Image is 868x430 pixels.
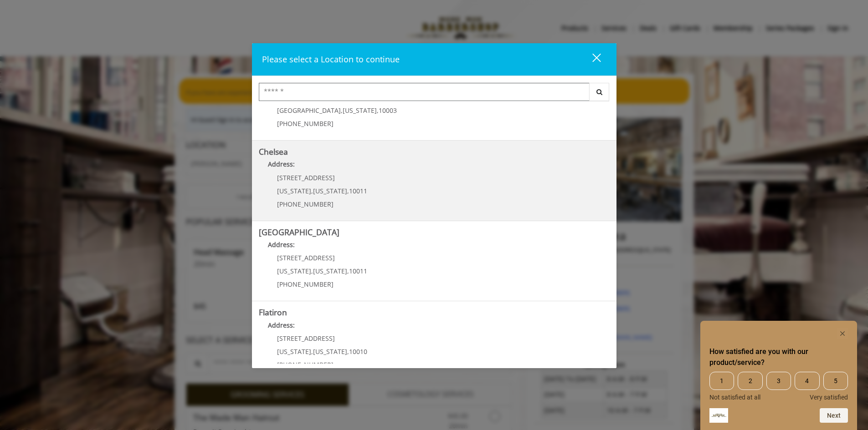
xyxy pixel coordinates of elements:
span: , [347,267,349,275]
button: close dialog [575,50,606,69]
button: Next question [820,408,848,423]
span: 10011 [349,267,367,275]
span: 3 [766,372,791,390]
b: Address: [268,240,295,249]
b: Chelsea [259,146,288,157]
span: 5 [823,372,848,390]
h2: How satisfied are you with our product/service? Select an option from 1 to 5, with 1 being Not sa... [709,346,848,368]
div: close dialog [582,53,600,66]
span: [US_STATE] [277,267,311,275]
span: [PHONE_NUMBER] [277,280,334,288]
span: 10011 [349,187,367,195]
span: , [377,106,379,115]
span: [US_STATE] [277,187,311,195]
span: [US_STATE] [313,347,347,356]
span: 10010 [349,347,367,356]
span: , [347,347,349,356]
span: [US_STATE] [343,106,377,115]
span: [STREET_ADDRESS] [277,253,335,262]
span: , [311,187,313,195]
span: [PHONE_NUMBER] [277,360,334,369]
span: [STREET_ADDRESS] [277,334,335,343]
button: Hide survey [837,328,848,339]
span: 10003 [379,106,397,115]
i: Search button [594,89,605,95]
span: , [311,347,313,356]
span: [GEOGRAPHIC_DATA] [277,106,341,115]
span: Not satisfied at all [709,394,760,401]
span: [PHONE_NUMBER] [277,200,334,208]
span: [US_STATE] [313,267,347,275]
span: , [311,267,313,275]
div: How satisfied are you with our product/service? Select an option from 1 to 5, with 1 being Not sa... [709,328,848,423]
span: Very satisfied [810,394,848,401]
span: [PHONE_NUMBER] [277,119,334,128]
span: Please select a Location to continue [262,54,400,65]
span: 2 [738,372,762,390]
span: , [347,187,349,195]
span: [US_STATE] [277,347,311,356]
span: [US_STATE] [313,187,347,195]
span: 4 [795,372,819,390]
div: How satisfied are you with our product/service? Select an option from 1 to 5, with 1 being Not sa... [709,372,848,401]
b: Flatiron [259,307,287,318]
div: Center Select [259,83,610,106]
b: Address: [268,321,295,329]
input: Search Center [259,83,590,101]
span: [STREET_ADDRESS] [277,173,335,182]
span: 1 [709,372,734,390]
b: Address: [268,160,295,168]
b: [GEOGRAPHIC_DATA] [259,227,339,238]
span: , [341,106,343,115]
